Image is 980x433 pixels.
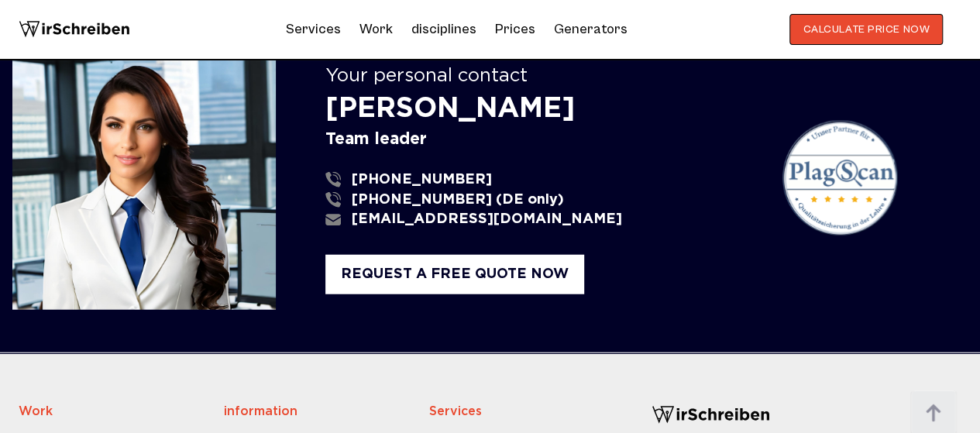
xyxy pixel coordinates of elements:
img: logo-footer [652,403,770,428]
font: disciplines [411,21,476,37]
a: Services [286,17,341,42]
font: Services [429,406,482,418]
a: [PHONE_NUMBER] (DE only) [325,192,751,208]
button: CALCULATE PRICE NOW [789,14,943,45]
font: information [224,406,297,418]
img: phone [325,192,341,208]
font: Work [359,21,393,37]
img: phone [325,172,341,187]
font: [PERSON_NAME] [325,97,575,122]
font: Your personal contact [325,67,528,84]
font: REQUEST A FREE QUOTE NOW [341,268,569,280]
img: logo wewrite [19,14,130,45]
a: Prices [495,21,535,37]
img: plagScan [782,120,898,236]
font: [PHONE_NUMBER] (DE only) [352,194,564,206]
font: [EMAIL_ADDRESS][DOMAIN_NAME] [352,213,622,225]
font: Services [286,21,341,37]
img: e-mail [325,212,341,228]
img: Mathilda Sussman [12,46,276,310]
a: [EMAIL_ADDRESS][DOMAIN_NAME] [325,211,751,228]
a: [PHONE_NUMBER] [325,172,751,188]
font: CALCULATE PRICE NOW [803,23,930,36]
font: Work [19,406,53,418]
font: Generators [554,21,628,37]
font: [PHONE_NUMBER] [352,174,492,186]
a: Generators [554,17,628,42]
font: Team leader [325,132,427,146]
